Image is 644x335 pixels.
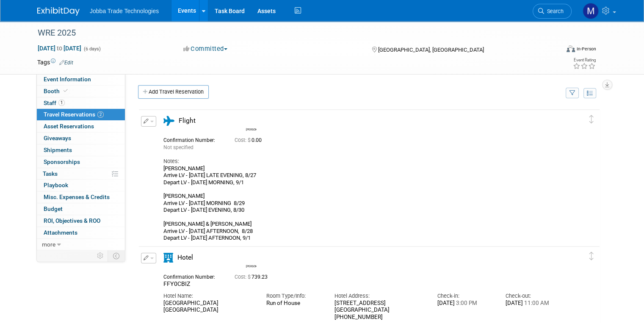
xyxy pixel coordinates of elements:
[58,100,65,106] span: 1
[43,170,58,177] span: Tasks
[506,300,561,307] div: [DATE]
[576,46,596,52] div: In-Person
[163,158,561,165] div: Notes:
[37,7,80,16] img: ExhibitDay
[163,253,173,263] i: Hotel
[437,300,493,307] div: [DATE]
[179,117,196,125] span: Flight
[163,292,253,300] div: Hotel Name:
[163,116,174,126] i: Flight
[235,137,265,143] span: 0.00
[514,44,596,57] div: Event Format
[44,100,65,106] span: Staff
[567,45,575,52] img: Format-Inperson.png
[569,91,575,96] i: Filter by Traveler
[35,25,549,41] div: WRE 2025
[37,227,125,238] a: Attachments
[37,74,125,85] a: Event Information
[44,205,63,212] span: Budget
[235,137,252,143] span: Cost: $
[573,58,596,62] div: Event Rating
[97,111,104,118] span: 2
[44,123,94,130] span: Asset Reservations
[163,280,190,287] span: FFY0CBIZ
[83,46,101,52] span: (6 days)
[108,250,125,261] td: Toggle Event Tabs
[334,292,424,300] div: Hotel Address:
[244,115,259,131] div: David Almario
[266,300,322,307] div: Run of House
[163,271,222,280] div: Confirmation Number:
[544,8,564,14] span: Search
[93,250,108,261] td: Personalize Event Tab Strip
[583,3,599,19] img: Madison McDonnell
[37,144,125,156] a: Shipments
[246,252,258,263] img: David Almario
[37,168,125,180] a: Tasks
[44,194,110,200] span: Misc. Expenses & Credits
[437,292,493,300] div: Check-in:
[506,292,561,300] div: Check-out:
[44,111,104,118] span: Travel Reservations
[589,115,594,124] i: Click and drag to move item
[455,300,477,306] span: 3:00 PM
[334,300,424,321] div: [STREET_ADDRESS] [GEOGRAPHIC_DATA] [PHONE_NUMBER]
[37,203,125,215] a: Budget
[37,109,125,120] a: Travel Reservations2
[235,274,271,280] span: 739.23
[42,241,55,248] span: more
[44,229,77,236] span: Attachments
[44,182,68,188] span: Playbook
[37,191,125,203] a: Misc. Expenses & Credits
[138,85,209,99] a: Add Travel Reservation
[246,263,257,268] div: David Almario
[163,300,253,314] div: [GEOGRAPHIC_DATA] [GEOGRAPHIC_DATA]
[589,252,594,260] i: Click and drag to move item
[266,292,322,300] div: Room Type/Info:
[37,239,125,250] a: more
[37,86,125,97] a: Booth
[90,8,159,14] span: Jobba Trade Technologies
[163,144,193,150] span: Not specified
[37,97,125,109] a: Staff1
[44,76,91,83] span: Event Information
[37,58,73,66] td: Tags
[44,135,71,141] span: Giveaways
[37,156,125,168] a: Sponsorships
[59,60,73,66] a: Edit
[44,147,72,153] span: Shipments
[37,121,125,132] a: Asset Reservations
[533,4,572,19] a: Search
[163,165,561,242] div: [PERSON_NAME] Arrive LV - [DATE] LATE EVENING, 8/27 Depart LV - [DATE] MORNING, 9/1 [PERSON_NAME]...
[244,252,259,268] div: David Almario
[37,215,125,227] a: ROI, Objectives & ROO
[246,127,257,131] div: David Almario
[44,88,69,94] span: Booth
[180,44,231,53] button: Committed
[44,217,100,224] span: ROI, Objectives & ROO
[246,115,258,127] img: David Almario
[44,158,80,165] span: Sponsorships
[378,47,484,53] span: [GEOGRAPHIC_DATA], [GEOGRAPHIC_DATA]
[235,274,252,280] span: Cost: $
[37,133,125,144] a: Giveaways
[523,300,549,306] span: 11:00 AM
[37,44,82,52] span: [DATE] [DATE]
[163,135,222,144] div: Confirmation Number:
[177,254,193,261] span: Hotel
[64,89,68,93] i: Booth reservation complete
[37,180,125,191] a: Playbook
[55,45,64,52] span: to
